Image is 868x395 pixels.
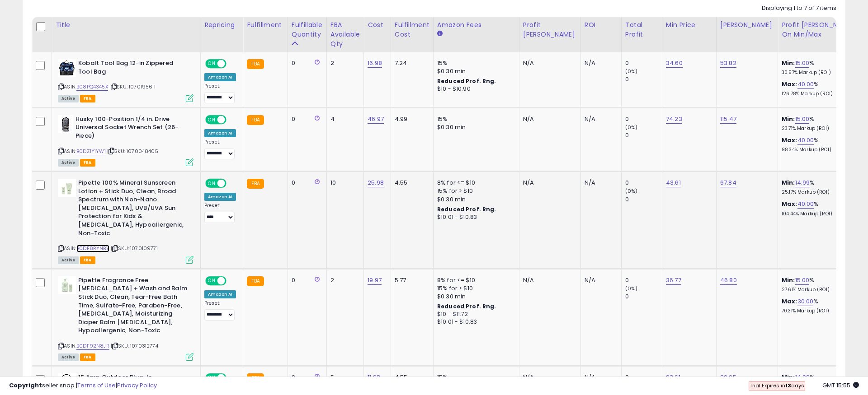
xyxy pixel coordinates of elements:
a: B0DF92N8JR [76,342,109,350]
b: Max: [782,200,797,208]
div: 8% for <= $10 [437,276,512,284]
div: 0 [625,276,662,284]
p: 126.78% Markup (ROI) [782,91,857,97]
p: 70.31% Markup (ROI) [782,308,857,314]
span: OFF [225,277,240,284]
div: FBA Available Qty [330,20,360,49]
a: 53.82 [720,59,736,68]
b: Min: [782,178,795,187]
div: $10.01 - $10.83 [437,214,512,221]
b: Kobalt Tool Bag 12-in Zippered Tool Bag [78,59,188,78]
div: [PERSON_NAME] [720,20,774,30]
b: Max: [782,80,797,88]
small: (0%) [625,285,638,292]
div: ASIN: [58,59,193,101]
div: N/A [585,59,614,67]
div: $0.30 min [437,293,512,301]
small: FBA [247,115,264,125]
a: B08PQ4345X [76,83,108,91]
a: 46.80 [720,276,737,285]
span: FBA [80,95,95,102]
div: 0 [625,115,662,123]
div: Amazon AI [204,193,236,201]
div: $10 - $11.72 [437,311,512,318]
div: % [782,297,857,314]
div: Amazon AI [204,73,236,81]
th: The percentage added to the cost of goods (COGS) that forms the calculator for Min & Max prices. [778,17,864,52]
a: Terms of Use [77,381,116,390]
div: Preset: [204,83,236,103]
div: 10 [330,179,357,187]
div: % [782,276,857,293]
div: Profit [PERSON_NAME] [523,20,577,39]
small: FBA [247,276,264,286]
div: 5.77 [395,276,426,284]
a: 15.00 [795,115,810,124]
div: 2 [330,276,357,284]
small: (0%) [625,187,638,195]
p: 98.34% Markup (ROI) [782,147,857,153]
div: 0 [292,115,320,123]
div: Fulfillment Cost [395,20,429,39]
div: $0.30 min [437,195,512,204]
div: Profit [PERSON_NAME] on Min/Max [782,20,860,39]
b: Reduced Prof. Rng. [437,302,496,310]
div: 15% [437,59,512,67]
div: Preset: [204,139,236,159]
div: 15% for > $10 [437,187,512,195]
span: | SKU: 1070109771 [111,245,158,252]
div: seller snap | | [9,381,157,390]
div: Preset: [204,300,236,321]
span: 2025-10-7 15:55 GMT [822,381,859,390]
span: FBA [80,256,95,264]
b: Max: [782,297,797,306]
div: N/A [585,276,614,284]
div: N/A [523,115,574,123]
a: 25.98 [368,178,384,187]
div: % [782,136,857,153]
a: 40.00 [797,136,814,145]
div: $10.01 - $10.83 [437,318,512,326]
span: All listings currently available for purchase on Amazon [58,256,79,264]
div: 0 [292,276,320,284]
a: 43.61 [666,178,681,187]
b: Pipette 100% Mineral Sunscreen Lotion + Stick Duo, Clean, Broad Spectrum with Non-Nano [MEDICAL_D... [78,179,188,240]
img: 31pA5Zu6gLL._SL40_.jpg [58,276,76,294]
img: 31WJg348sBL._SL40_.jpg [58,179,76,197]
div: Displaying 1 to 7 of 7 items [762,4,836,13]
div: % [782,200,857,217]
a: 15.00 [795,276,810,285]
div: N/A [523,179,574,187]
div: ASIN: [58,115,193,165]
a: 115.47 [720,115,736,124]
span: OFF [225,60,240,68]
span: | SKU: 1070195611 [109,83,156,90]
small: (0%) [625,124,638,131]
span: ON [206,180,217,187]
div: 0 [625,179,662,187]
span: All listings currently available for purchase on Amazon [58,353,79,361]
div: 2 [330,59,357,67]
b: Min: [782,59,795,67]
b: Min: [782,115,795,123]
div: 4.55 [395,179,426,187]
b: 13 [785,382,791,389]
span: Trial Expires in days [750,382,804,389]
b: Reduced Prof. Rng. [437,77,496,85]
div: N/A [585,179,614,187]
div: Cost [368,20,387,30]
a: B0DF8RYNBV [76,245,109,252]
p: 30.57% Markup (ROI) [782,70,857,76]
span: | SKU: 1070048405 [107,148,158,155]
span: | SKU: 1070312774 [111,342,158,349]
span: ON [206,116,217,123]
div: N/A [523,276,574,284]
b: Min: [782,276,795,284]
a: 67.84 [720,178,736,187]
div: Amazon AI [204,129,236,137]
a: 34.60 [666,59,683,68]
strong: Copyright [9,381,42,390]
div: 15% [437,115,512,123]
div: 0 [625,293,662,301]
p: 25.17% Markup (ROI) [782,189,857,195]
